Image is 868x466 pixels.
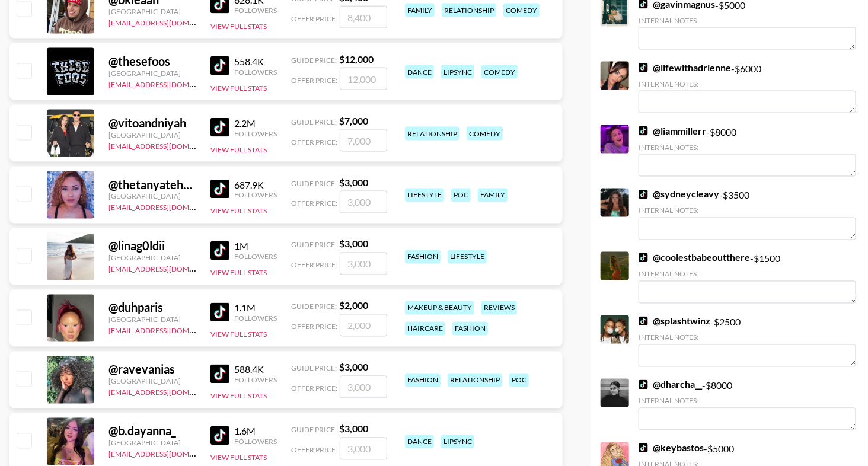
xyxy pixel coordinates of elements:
input: 12,000 [340,68,387,90]
div: Followers [234,253,277,261]
a: @dharcha__ [639,379,702,391]
div: [GEOGRAPHIC_DATA] [108,254,196,263]
div: @ ravevanias [108,362,196,377]
img: TikTok [639,253,648,263]
div: Followers [234,129,277,138]
input: 2,000 [340,314,387,337]
div: - $ 2500 [639,315,856,367]
div: haircare [405,322,445,336]
input: 8,400 [340,6,387,28]
img: TikTok [639,126,648,136]
button: View Full Stats [210,145,267,154]
div: 2.2M [234,117,277,129]
img: TikTok [210,365,229,384]
span: Guide Price: [291,364,337,373]
div: Followers [234,376,277,385]
div: - $ 3500 [639,189,856,240]
div: family [478,189,508,202]
div: [GEOGRAPHIC_DATA] [108,130,196,139]
button: View Full Stats [210,392,267,401]
strong: $ 3,000 [339,362,368,373]
img: TikTok [639,190,648,199]
div: fashion [405,250,441,264]
div: poc [451,189,471,202]
button: View Full Stats [210,330,267,339]
div: comedy [503,4,540,17]
input: 7,000 [340,129,387,152]
img: TikTok [210,241,229,260]
div: Followers [234,6,277,15]
a: [EMAIL_ADDRESS][DOMAIN_NAME] [108,324,228,336]
div: 1M [234,241,277,253]
img: TikTok [639,317,648,326]
a: [EMAIL_ADDRESS][DOMAIN_NAME] [108,201,228,212]
span: Offer Price: [291,384,337,393]
a: @keybastos [639,442,704,454]
span: Offer Price: [291,199,337,208]
div: lipsync [441,435,474,449]
div: lipsync [441,65,474,79]
span: Guide Price: [291,117,337,126]
a: [EMAIL_ADDRESS][DOMAIN_NAME] [108,448,228,459]
span: Guide Price: [291,241,337,250]
a: [EMAIL_ADDRESS][DOMAIN_NAME] [108,139,228,151]
strong: $ 3,000 [339,177,368,188]
div: fashion [405,374,441,387]
button: View Full Stats [210,84,267,92]
div: comedy [467,127,503,141]
div: [GEOGRAPHIC_DATA] [108,7,196,16]
div: - $ 6000 [639,62,856,113]
a: [EMAIL_ADDRESS][DOMAIN_NAME] [108,386,228,397]
div: makeup & beauty [405,301,474,315]
span: Offer Price: [291,76,337,85]
span: Offer Price: [291,138,337,146]
div: Internal Notes: [639,397,856,406]
a: @splashtwinz [639,315,710,327]
div: Followers [234,438,277,446]
img: TikTok [210,180,229,199]
div: lifestyle [405,189,444,202]
img: TikTok [639,63,648,72]
div: Internal Notes: [639,333,856,342]
div: @ thesefoos [108,54,196,69]
input: 3,000 [340,253,387,275]
div: - $ 8000 [639,125,856,177]
button: View Full Stats [210,207,267,216]
div: [GEOGRAPHIC_DATA] [108,315,196,324]
strong: $ 3,000 [339,238,368,250]
a: @coolestbabeoutthere [639,252,750,264]
a: @liammillerr [639,125,706,137]
div: @ vitoandniyah [108,116,196,130]
div: dance [405,65,434,79]
span: Guide Price: [291,426,337,435]
div: 687.9K [234,179,277,191]
span: Offer Price: [291,446,337,455]
span: Offer Price: [291,14,337,23]
span: Guide Price: [291,302,337,311]
img: TikTok [210,56,229,75]
div: family [405,4,435,17]
a: [EMAIL_ADDRESS][DOMAIN_NAME] [108,78,228,89]
input: 3,000 [340,438,387,460]
div: 1.1M [234,302,277,314]
div: relationship [405,127,459,141]
div: 588.4K [234,364,277,376]
div: lifestyle [448,250,487,264]
div: @ b.dayanna_ [108,424,196,439]
div: Followers [234,68,277,76]
div: - $ 1500 [639,252,856,304]
div: comedy [481,65,518,79]
div: Internal Notes: [639,79,856,88]
a: [EMAIL_ADDRESS][DOMAIN_NAME] [108,16,228,27]
div: relationship [442,4,496,17]
span: Offer Price: [291,323,337,331]
button: View Full Stats [210,22,267,31]
div: relationship [448,374,502,387]
a: @sydneycleavy [639,189,719,200]
div: @ thetanyatehanna [108,177,196,192]
img: TikTok [210,118,229,137]
button: View Full Stats [210,269,267,277]
div: [GEOGRAPHIC_DATA] [108,377,196,386]
div: Internal Notes: [639,16,856,25]
strong: $ 7,000 [339,115,368,126]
